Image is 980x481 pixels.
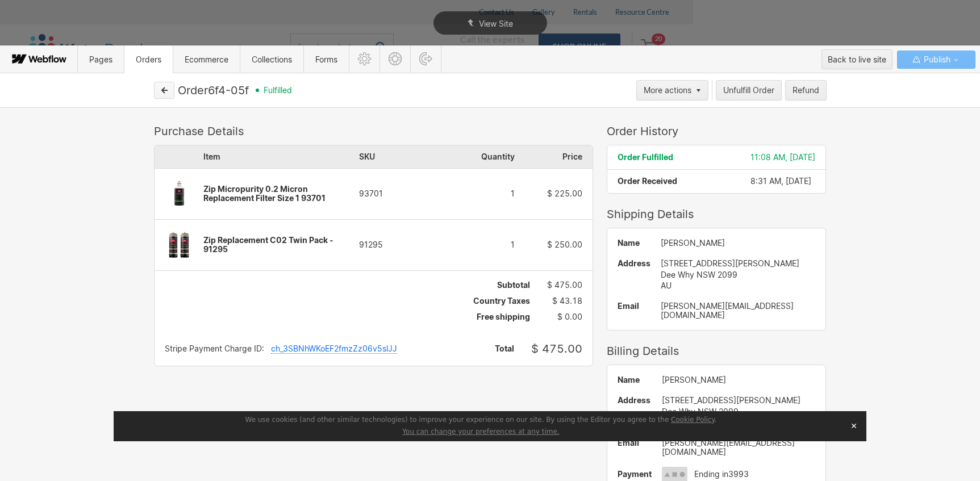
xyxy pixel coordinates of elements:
[618,438,652,447] span: Email
[359,145,437,168] div: SKU
[897,51,975,69] button: Publish
[359,189,437,198] div: 93701
[618,239,650,248] span: Name
[661,258,816,269] div: [STREET_ADDRESS][PERSON_NAME]
[662,375,816,384] div: [PERSON_NAME]
[497,281,530,290] span: Subtotal
[531,342,582,355] span: $ 475.00
[607,344,827,358] div: Billing Details
[618,470,652,479] span: Payment
[671,416,715,424] a: Cookie Policy
[661,269,816,281] div: Dee Why NSW 2099
[828,51,886,68] div: Back to live site
[618,375,652,384] span: Name
[515,145,593,168] div: Price
[552,296,582,306] span: $ 43.18
[618,302,650,311] span: Email
[473,296,530,306] span: Country Taxes
[618,176,677,186] span: Order Received
[203,184,326,203] span: Zip Micropurity 0.2 Micron Replacement Filter Size 1 93701
[723,86,774,95] div: Unfulfill Order
[694,470,749,479] span: Ending in 3993
[644,86,691,95] div: More actions
[618,395,652,406] span: Address
[661,239,816,248] div: [PERSON_NAME]
[136,55,161,64] span: Orders
[547,280,582,290] span: $ 475.00
[154,124,593,138] div: Purchase Details
[155,220,203,269] img: Zip Replacement C02 Twin Pack - 91295
[185,55,228,64] span: Ecommerce
[662,406,816,417] div: Dee Why NSW 2099
[750,152,815,162] span: 11:08 AM, [DATE]
[785,80,827,101] button: Refund
[921,51,950,68] span: Publish
[662,438,816,457] div: [PERSON_NAME][EMAIL_ADDRESS][DOMAIN_NAME]
[662,395,816,406] div: [STREET_ADDRESS][PERSON_NAME]
[178,83,249,97] div: Order 6f4-05f
[437,189,515,198] div: 1
[203,145,359,168] div: Item
[636,80,708,101] button: More actions
[793,86,819,95] div: Refund
[479,19,513,28] span: View Site
[315,55,337,64] span: Forms
[252,55,292,64] span: Collections
[618,258,650,269] span: Address
[155,169,203,218] img: Zip Micropurity 0.2 Micron Replacement Filter Size 1 93701
[716,80,782,101] button: Unfulfill Order
[661,302,816,320] div: [PERSON_NAME][EMAIL_ADDRESS][DOMAIN_NAME]
[547,240,582,249] span: $ 250.00
[618,152,673,162] span: Order Fulfilled
[750,176,811,186] span: 8:31 AM, [DATE]
[661,280,816,291] div: AU
[402,428,559,437] button: You can change your preferences at any time.
[245,416,717,424] span: We use cookies (and other similar technologies) to improve your experience on our site. By using ...
[821,49,893,69] button: Back to live site
[607,207,827,221] div: Shipping Details
[359,240,437,249] div: 91295
[203,235,333,254] span: Zip Replacement C02 Twin Pack - 91295
[437,145,515,168] div: Quantity
[89,55,112,64] span: Pages
[846,417,862,434] button: Close
[271,344,397,354] div: ch_3SBNhWKoEF2fmzZz06v5slJJ
[264,86,292,95] span: fulfilled
[607,124,827,138] div: Order History
[547,189,582,198] span: $ 225.00
[165,344,264,354] div: Stripe Payment Charge ID:
[477,312,530,321] span: Free shipping
[557,312,582,321] span: $ 0.00
[437,240,515,249] div: 1
[495,344,514,353] span: Total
